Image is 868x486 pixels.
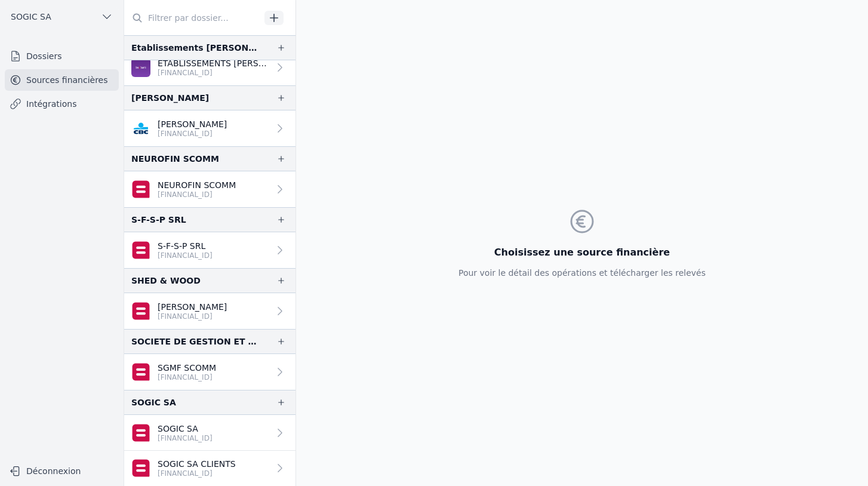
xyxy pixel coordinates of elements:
[131,58,150,77] img: BEOBANK_CTBKBEBX.png
[158,423,213,435] p: SOGIC SA
[158,190,236,199] p: [FINANCIAL_ID]
[158,57,269,69] p: ETABLISSEMENTS [PERSON_NAME] & F
[158,129,227,139] p: [FINANCIAL_ID]
[124,7,260,29] input: Filtrer par dossier...
[5,69,119,91] a: Sources financières
[131,91,209,105] div: [PERSON_NAME]
[158,179,236,191] p: NEUROFIN SCOMM
[11,11,51,23] span: SOGIC SA
[158,433,213,443] p: [FINANCIAL_ID]
[124,110,296,146] a: [PERSON_NAME] [FINANCIAL_ID]
[131,362,150,382] img: belfius-1.png
[131,334,257,349] div: SOCIETE DE GESTION ET DE MOYENS POUR FIDUCIAIRES SCS
[124,354,296,390] a: SGMF SCOMM [FINANCIAL_ID]
[131,302,150,321] img: belfius-1.png
[158,362,216,374] p: SGMF SCOMM
[131,41,257,55] div: Etablissements [PERSON_NAME] et fils [PERSON_NAME]
[158,251,213,260] p: [FINANCIAL_ID]
[158,469,236,478] p: [FINANCIAL_ID]
[124,50,296,85] a: ETABLISSEMENTS [PERSON_NAME] & F [FINANCIAL_ID]
[458,245,706,260] h3: Choisissez une source financière
[131,213,186,227] div: S-F-S-P SRL
[158,301,227,313] p: [PERSON_NAME]
[124,171,296,207] a: NEUROFIN SCOMM [FINANCIAL_ID]
[124,232,296,268] a: S-F-S-P SRL [FINANCIAL_ID]
[124,415,296,451] a: SOGIC SA [FINANCIAL_ID]
[158,373,216,382] p: [FINANCIAL_ID]
[131,119,150,138] img: CBC_CREGBEBB.png
[158,68,269,78] p: [FINANCIAL_ID]
[5,462,119,481] button: Déconnexion
[158,458,236,470] p: SOGIC SA CLIENTS
[124,451,296,486] a: SOGIC SA CLIENTS [FINANCIAL_ID]
[131,395,176,410] div: SOGIC SA
[158,118,227,130] p: [PERSON_NAME]
[158,312,227,321] p: [FINANCIAL_ID]
[5,93,119,115] a: Intégrations
[131,180,150,199] img: belfius-1.png
[131,459,150,478] img: belfius-1.png
[131,152,219,166] div: NEUROFIN SCOMM
[5,7,119,26] button: SOGIC SA
[131,273,201,288] div: SHED & WOOD
[158,240,213,252] p: S-F-S-P SRL
[131,423,150,442] img: belfius-1.png
[131,241,150,260] img: belfius-1.png
[124,293,296,329] a: [PERSON_NAME] [FINANCIAL_ID]
[5,45,119,67] a: Dossiers
[458,267,706,279] p: Pour voir le détail des opérations et télécharger les relevés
